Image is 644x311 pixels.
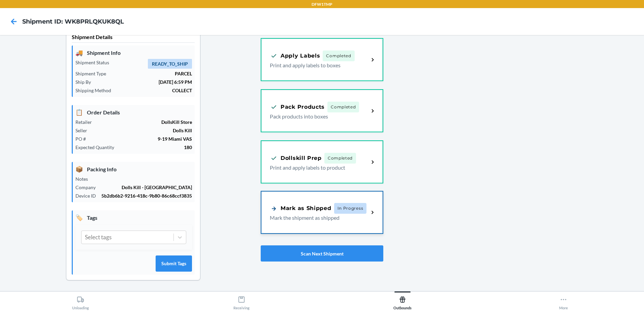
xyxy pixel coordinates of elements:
p: Pack products into boxes [270,112,363,120]
div: Outbounds [393,293,412,310]
p: Shipping Method [75,87,117,94]
p: Packing Info [75,165,192,174]
a: Mark as ShippedIn ProgressMark the shipment as shipped [261,191,383,234]
p: Mark the shipment as shipped [270,214,363,222]
div: Dollskill Prep [270,154,322,162]
div: Pack Products [270,103,325,111]
p: Tags [75,213,192,222]
p: Seller [75,127,93,134]
p: 180 [120,144,192,151]
p: Shipment Info [75,48,192,57]
span: 📋 [75,108,83,117]
p: Notes [75,175,93,182]
p: [DATE] 6:59 PM [96,78,192,85]
div: Select tags [85,233,111,242]
a: Pack ProductsCompletedPack products into boxes [261,89,383,132]
a: Apply LabelsCompletedPrint and apply labels to boxes [261,38,383,81]
button: Submit Tags [156,255,192,272]
p: Shipment Type [75,70,111,77]
div: Apply Labels [270,51,320,60]
a: Dollskill PrepCompletedPrint and apply labels to product [261,140,383,183]
p: Print and apply labels to product [270,164,363,172]
p: Order Details [75,108,192,117]
span: Completed [327,102,359,112]
p: 9-19 Miami VAS [91,135,192,142]
div: More [559,293,568,310]
span: Completed [323,50,354,61]
div: Receiving [233,293,250,310]
span: 📦 [75,165,83,174]
p: Shipment Details [72,33,195,43]
p: Dolls Kill [93,127,192,134]
p: Dolls Kill - [GEOGRAPHIC_DATA] [101,184,192,191]
p: COLLECT [117,87,192,94]
p: Shipment Status [75,59,115,66]
p: Device ID [75,192,101,199]
p: Expected Quantity [75,144,120,151]
p: PO # [75,135,91,142]
button: More [483,291,644,310]
p: Retailer [75,118,97,126]
button: Outbounds [322,291,483,310]
div: Unloading [72,293,89,310]
button: Receiving [161,291,322,310]
p: PARCEL [111,70,192,77]
p: 5b2db6b2-9216-418c-9b80-86c68ccf3835 [101,192,192,199]
button: Scan Next Shipment [261,245,383,262]
p: DFW1TMP [312,1,332,7]
p: DollsKill Store [97,118,192,126]
span: Completed [324,153,356,164]
span: 🚚 [75,48,83,57]
span: In Progress [334,203,367,214]
div: Mark as Shipped [270,204,331,213]
h4: Shipment ID: WK8PRLQKUK8QL [22,17,124,26]
p: Ship By [75,78,96,85]
span: 🏷️ [75,213,83,222]
p: Print and apply labels to boxes [270,61,363,69]
p: Company [75,184,101,191]
span: READY_TO_SHIP [148,59,192,69]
